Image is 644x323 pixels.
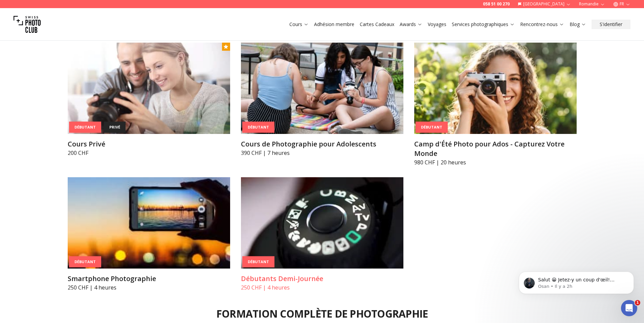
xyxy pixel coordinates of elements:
[517,20,567,29] button: Rencontrez-nous
[567,20,589,29] button: Blog
[241,43,403,157] a: Cours de Photographie pour AdolescentsDébutantCours de Photographie pour Adolescents390 CHF | 7 h...
[289,21,309,28] a: Cours
[311,20,357,29] button: Adhésion membre
[414,43,577,166] a: Camp d'Été Photo pour Ados - Capturez Votre MondeDébutantCamp d'Été Photo pour Ados - Capturez Vo...
[416,122,448,133] div: Débutant
[425,20,449,29] button: Voyages
[287,20,311,29] button: Cours
[68,43,230,157] a: Cours PrivéDébutantprivéCours Privé200 CHF
[414,43,577,134] img: Camp d'Été Photo pour Ados - Capturez Votre Monde
[452,21,515,28] a: Services photographiques
[241,43,403,134] img: Cours de Photographie pour Adolescents
[570,21,586,28] a: Blog
[104,122,126,133] div: privé
[509,257,644,305] iframe: Intercom notifications message
[242,256,274,268] div: Débutant
[414,139,577,158] h3: Camp d'Été Photo pour Ados - Capturez Votre Monde
[68,274,230,283] h3: Smartphone Photographie
[68,283,230,292] p: 250 CHF | 4 heures
[242,122,274,133] div: Débutant
[68,149,230,157] p: 200 CHF
[414,158,577,166] p: 980 CHF | 20 heures
[216,308,428,320] h2: Formation complète de photographie
[400,21,422,28] a: Awards
[357,20,397,29] button: Cartes Cadeaux
[68,177,230,292] a: Smartphone PhotographieDébutantSmartphone Photographie250 CHF | 4 heures
[241,139,403,149] h3: Cours de Photographie pour Adolescents
[520,21,564,28] a: Rencontrez-nous
[241,177,403,269] img: Débutants Demi-Journée
[635,300,640,305] span: 1
[241,283,403,292] p: 250 CHF | 4 heures
[69,122,101,133] div: Débutant
[68,177,230,269] img: Smartphone Photographie
[241,177,403,292] a: Débutants Demi-JournéeDébutantDébutants Demi-Journée250 CHF | 4 heures
[592,20,630,29] button: S'identifier
[314,21,354,28] a: Adhésion membre
[241,149,403,157] p: 390 CHF | 7 heures
[428,21,446,28] a: Voyages
[68,43,230,134] img: Cours Privé
[69,256,101,268] div: Débutant
[68,139,230,149] h3: Cours Privé
[14,11,41,38] img: Swiss photo club
[449,20,517,29] button: Services photographiques
[241,274,403,283] h3: Débutants Demi-Journée
[360,21,394,28] a: Cartes Cadeaux
[621,300,637,316] iframe: Intercom live chat
[483,1,510,7] a: 058 51 00 270
[397,20,425,29] button: Awards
